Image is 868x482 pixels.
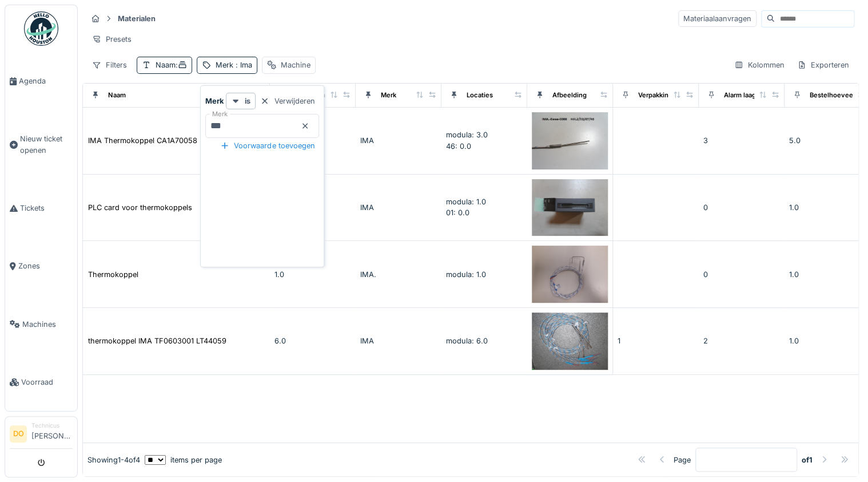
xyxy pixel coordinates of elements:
div: items per page [145,455,222,465]
div: Showing 1 - 4 of 4 [87,455,140,465]
div: 5.0 [789,135,866,146]
div: Merk [216,60,252,70]
div: IMA. [360,269,437,280]
span: : Ima [233,61,252,69]
div: Naam [156,60,187,70]
div: Voorwaarde toevoegen [216,138,319,153]
div: Locaties [467,90,493,100]
span: modula: 1.0 [446,197,486,206]
div: IMA [360,335,437,346]
span: Agenda [19,76,73,86]
label: Merk [210,109,230,119]
div: Filters [87,57,132,73]
div: 1.0 [789,269,866,280]
img: IMA Thermokoppel CA1A70058 [532,112,608,169]
div: 1 [618,335,694,346]
img: thermokoppel IMA TF0603001 LT44059 [532,313,608,370]
div: Technicus [31,421,73,430]
span: modula: 6.0 [446,337,488,345]
strong: is [245,96,250,106]
div: thermokoppel IMA TF0603001 LT44059 [88,335,226,346]
div: Alarm laag niveau [724,90,779,100]
div: Naam [108,90,126,100]
li: [PERSON_NAME] [31,421,73,446]
div: 0 [703,202,780,213]
div: PLC card voor thermokoppels [88,202,192,213]
div: Materiaalaanvragen [678,10,756,27]
span: 46: 0.0 [446,142,471,151]
span: Tickets [20,203,73,214]
span: 01: 0.0 [446,208,469,217]
img: PLC card voor thermokoppels [532,179,608,236]
div: Presets [87,31,137,48]
div: 1.0 [274,269,351,280]
div: Machine [281,60,310,70]
img: Badge_color-CXgf-gQk.svg [24,11,58,46]
span: Zones [18,260,73,271]
div: 2 [703,335,780,346]
div: Verwijderen [256,93,319,109]
div: Exporteren [792,57,854,73]
div: Thermokoppel [88,269,138,280]
div: IMA Thermokoppel CA1A70058 [88,135,197,146]
div: 6.0 [274,335,351,346]
span: Machines [22,319,73,330]
span: modula: 1.0 [446,270,486,279]
div: 0 [703,269,780,280]
span: : [176,61,187,69]
div: 1.0 [789,202,866,213]
div: Verpakking [638,90,672,100]
div: Merk [381,90,396,100]
strong: Materialen [113,13,160,24]
span: Nieuw ticket openen [20,133,73,155]
img: Thermokoppel [532,246,608,303]
div: IMA [360,202,437,213]
div: Afbeelding [552,90,587,100]
div: Page [674,455,691,465]
div: 1.0 [789,335,866,346]
span: Voorraad [21,377,73,388]
span: modula: 3.0 [446,131,488,139]
strong: of 1 [802,455,813,465]
div: 3 [703,135,780,146]
div: IMA [360,135,437,146]
div: Kolommen [729,57,790,73]
strong: Merk [205,96,224,106]
li: DO [10,425,27,443]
